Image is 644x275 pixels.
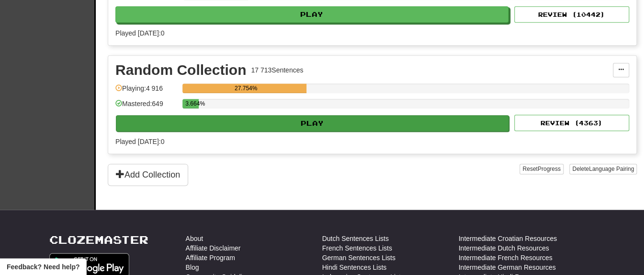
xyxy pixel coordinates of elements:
button: DeleteLanguage Pairing [569,164,637,174]
a: Intermediate Croatian Resources [459,234,557,243]
button: ResetProgress [520,164,563,174]
span: Progress [538,166,561,172]
span: Open feedback widget [7,262,79,272]
button: Play [116,115,509,132]
a: Intermediate German Resources [459,263,556,272]
div: 27.754% [185,84,306,93]
button: Review (4363) [514,115,629,131]
button: Play [115,6,508,23]
button: Review (10442) [514,6,629,23]
a: Dutch Sentences Lists [322,234,389,243]
span: Played [DATE]: 0 [115,138,164,145]
a: Affiliate Program [186,253,235,263]
a: About [186,234,203,243]
div: 17 713 Sentences [251,65,303,75]
div: Random Collection [115,63,246,77]
a: German Sentences Lists [322,253,395,263]
button: Add Collection [108,164,188,186]
div: 3.664% [185,99,199,108]
a: Intermediate Dutch Resources [459,243,549,253]
div: Mastered: 649 [115,99,178,115]
a: Affiliate Disclaimer [186,243,241,253]
span: Language Pairing [589,166,634,172]
a: Blog [186,263,199,272]
a: Hindi Sentences Lists [322,263,387,272]
a: Intermediate French Resources [459,253,553,263]
a: French Sentences Lists [322,243,392,253]
a: Clozemaster [49,234,148,246]
span: Played [DATE]: 0 [115,29,164,37]
div: Playing: 4 916 [115,84,178,99]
